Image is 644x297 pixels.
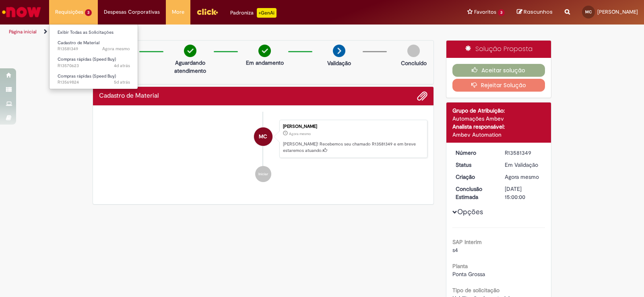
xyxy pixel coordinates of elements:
[50,55,138,70] a: Aberto R13570623 : Compras rápidas (Speed Buy)
[230,8,277,18] div: Padroniza
[452,115,545,123] div: Automações Ambev
[171,59,210,75] p: Aguardando atendimento
[99,120,427,158] li: Marcos Alexandre Castro
[58,56,116,62] span: Compras rápidas (Speed Buy)
[196,6,218,18] img: click_logo_yellow_360x200.png
[585,9,592,14] span: MC
[102,46,130,52] time: 30/09/2025 12:56:59
[450,185,499,201] dt: Conclusão Estimada
[401,59,427,67] p: Concluído
[114,79,130,85] time: 26/09/2025 10:36:30
[99,112,427,190] ul: Histórico de tíquete
[114,63,130,69] time: 26/09/2025 13:36:06
[58,46,130,52] span: R13581349
[333,45,345,57] img: arrow-next.png
[258,45,271,57] img: check-circle-green.png
[407,45,420,57] img: img-circle-grey.png
[49,24,138,89] ul: Requisições
[517,8,553,16] a: Rascunhos
[283,124,423,129] div: [PERSON_NAME]
[452,287,500,294] b: Tipo de solicitação
[505,173,539,180] time: 30/09/2025 12:56:55
[9,29,37,35] a: Página inicial
[505,149,542,157] div: R13581349
[452,131,545,139] div: Ambev Automation
[505,185,542,201] div: [DATE] 15:00:00
[1,4,42,20] img: ServiceNow
[498,9,505,16] span: 3
[289,131,311,136] time: 30/09/2025 12:56:55
[452,270,485,278] span: Ponta Grossa
[283,141,423,154] p: [PERSON_NAME]! Recebemos seu chamado R13581349 e em breve estaremos atuando.
[58,40,99,46] span: Cadastro de Material
[259,127,267,146] span: MC
[452,107,545,115] div: Grupo de Atribuição:
[104,8,160,16] span: Despesas Corporativas
[257,8,277,18] p: +GenAi
[417,91,427,101] button: Adicionar anexos
[85,9,92,16] span: 3
[58,79,130,86] span: R13569824
[474,8,496,16] span: Favoritos
[452,246,458,254] span: s4
[452,79,545,92] button: Rejeitar Solução
[505,161,542,169] div: Em Validação
[50,72,138,87] a: Aberto R13569824 : Compras rápidas (Speed Buy)
[327,59,351,67] p: Validação
[446,41,551,58] div: Solução Proposta
[450,161,499,169] dt: Status
[505,173,542,181] div: 30/09/2025 12:56:55
[452,64,545,77] button: Aceitar solução
[524,8,553,16] span: Rascunhos
[452,238,482,246] b: SAP Interim
[114,79,130,85] span: 5d atrás
[58,63,130,69] span: R13570623
[450,173,499,181] dt: Criação
[597,8,638,15] span: [PERSON_NAME]
[99,92,159,100] h2: Cadastro de Material Histórico de tíquete
[102,46,130,52] span: Agora mesmo
[58,73,116,79] span: Compras rápidas (Speed Buy)
[114,63,130,69] span: 4d atrás
[254,127,272,146] div: Marcos Alexandre Castro
[50,39,138,53] a: Aberto R13581349 : Cadastro de Material
[450,149,499,157] dt: Número
[289,131,311,136] span: Agora mesmo
[6,25,423,39] ul: Trilhas de página
[55,8,83,16] span: Requisições
[505,173,539,180] span: Agora mesmo
[172,8,184,16] span: More
[50,28,138,37] a: Exibir Todas as Solicitações
[452,262,468,270] b: Planta
[452,123,545,131] div: Analista responsável:
[184,45,196,57] img: check-circle-green.png
[246,59,284,67] p: Em andamento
